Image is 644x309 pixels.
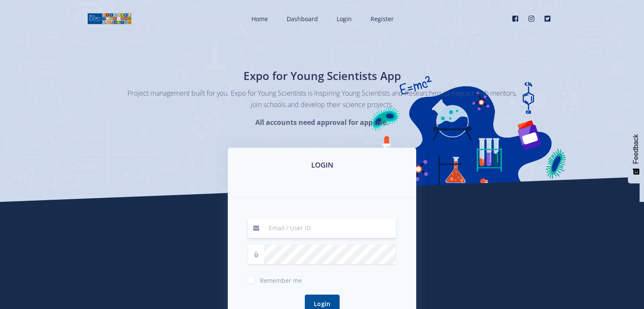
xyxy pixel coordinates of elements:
span: Dashboard [287,15,318,23]
span: Login [337,15,352,23]
input: Email / User ID [264,218,396,238]
button: Feedback - Show survey [628,126,644,183]
p: Project management built for you. Expo for Young Scientists is Inspiring Young Scientists and Res... [127,88,517,110]
strong: All accounts need approval for app use. [255,118,388,127]
span: Remember me [260,276,302,284]
h3: LOGIN [238,160,406,171]
a: Login [328,8,359,30]
a: Register [362,8,401,30]
a: Home [243,8,275,30]
span: Register [370,15,394,23]
a: Dashboard [278,8,325,30]
span: Home [252,15,268,23]
h1: Expo for Young Scientists App [168,68,477,84]
span: Feedback [632,134,640,164]
img: logo01.png [87,12,132,25]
